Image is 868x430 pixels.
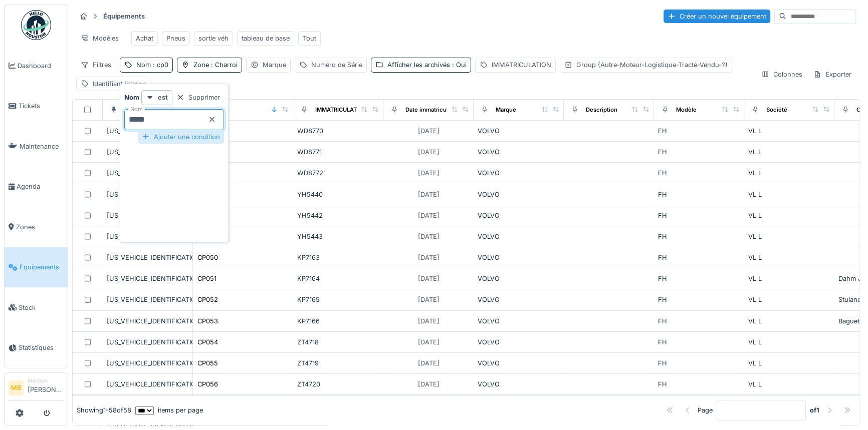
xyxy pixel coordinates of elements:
[748,337,830,347] div: VL L
[107,211,188,220] div: [US_VEHICLE_IDENTIFICATION_NUMBER]
[478,232,560,241] div: VOLVO
[107,147,188,157] div: [US_VEHICLE_IDENTIFICATION_NUMBER]
[478,274,560,283] div: VOLVO
[658,379,740,389] div: FH
[19,343,64,352] span: Statistiques
[658,232,740,241] div: FH
[197,253,218,262] div: CP050
[76,31,123,46] div: Modèles
[19,101,64,111] span: Tickets
[107,379,188,389] div: [US_VEHICLE_IDENTIFICATION_NUMBER]
[99,12,149,21] strong: Équipements
[496,106,516,114] div: Marque
[93,79,146,89] div: Identifiant interne
[16,222,64,232] span: Zones
[748,147,830,157] div: VL L
[658,211,740,220] div: FH
[136,60,168,70] div: Nom
[658,190,740,199] div: FH
[748,358,830,368] div: VL L
[297,126,379,136] div: WD8770
[418,147,440,157] div: [DATE]
[128,105,145,114] label: Nom
[107,358,188,368] div: [US_VEHICLE_IDENTIFICATION_NUMBER]
[107,337,188,347] div: [US_VEHICLE_IDENTIFICATION_NUMBER]
[658,253,740,262] div: FH
[478,126,560,136] div: VOLVO
[297,316,379,326] div: KP7166
[297,358,379,368] div: ZT4719
[418,337,440,347] div: [DATE]
[18,61,64,71] span: Dashboard
[418,295,440,304] div: [DATE]
[136,34,153,43] div: Achat
[492,60,551,70] div: IMMATRICULATION
[478,168,560,178] div: VOLVO
[418,190,440,199] div: [DATE]
[193,60,238,70] div: Zone
[586,106,617,114] div: Description
[315,106,367,114] div: IMMATRICULATION
[76,58,116,72] div: Filtres
[297,295,379,304] div: KP7165
[418,358,440,368] div: [DATE]
[297,190,379,199] div: YH5440
[748,274,830,283] div: VL L
[20,142,64,151] span: Maintenance
[748,295,830,304] div: VL L
[748,211,830,220] div: VL L
[698,405,713,415] div: Page
[20,262,64,272] span: Équipements
[138,130,224,144] div: Ajouter une condition
[418,232,440,241] div: [DATE]
[478,358,560,368] div: VOLVO
[658,337,740,347] div: FH
[676,106,697,114] div: Modèle
[450,61,467,69] span: : Oui
[478,253,560,262] div: VOLVO
[766,106,787,114] div: Société
[197,274,216,283] div: CP051
[658,274,740,283] div: FH
[303,34,316,43] div: Tout
[107,232,188,241] div: [US_VEHICLE_IDENTIFICATION_NUMBER]
[748,126,830,136] div: VL L
[124,93,139,102] strong: Nom
[387,60,467,70] div: Afficher les archivés
[107,316,188,326] div: [US_VEHICLE_IDENTIFICATION_NUMBER]
[107,190,188,199] div: [US_VEHICLE_IDENTIFICATION_NUMBER]
[658,168,740,178] div: FH
[17,182,64,191] span: Agenda
[809,67,856,82] div: Exporter
[172,91,224,104] div: Supprimer
[197,337,218,347] div: CP054
[197,358,218,368] div: CP055
[151,61,168,69] span: : cp0
[311,60,362,70] div: Numéro de Série
[748,253,830,262] div: VL L
[107,126,188,136] div: [US_VEHICLE_IDENTIFICATION_NUMBER]
[21,10,51,40] img: Badge_color-CXgf-gQk.svg
[418,168,440,178] div: [DATE]
[478,337,560,347] div: VOLVO
[418,379,440,389] div: [DATE]
[297,379,379,389] div: ZT4720
[658,316,740,326] div: FH
[576,60,728,70] div: Group (Autre-Moteur-Logistique-Tracté-Vendu-?)
[242,34,290,43] div: tableau de base
[263,60,286,70] div: Marque
[418,316,440,326] div: [DATE]
[28,377,64,398] li: [PERSON_NAME]
[197,379,218,389] div: CP056
[748,168,830,178] div: VL L
[658,126,740,136] div: FH
[418,211,440,220] div: [DATE]
[658,358,740,368] div: FH
[658,295,740,304] div: FH
[166,34,185,43] div: Pneus
[478,379,560,389] div: VOLVO
[158,93,168,102] strong: est
[297,337,379,347] div: ZT4718
[297,253,379,262] div: KP7163
[28,377,64,384] div: Manager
